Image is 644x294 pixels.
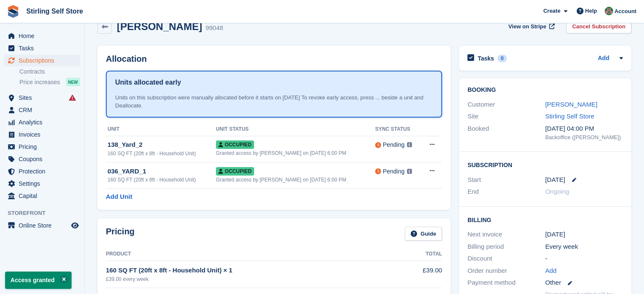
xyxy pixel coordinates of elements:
a: menu [4,116,80,128]
time: 2025-09-01 23:00:00 UTC [545,175,565,185]
th: Total [397,247,442,261]
span: Price increases [19,78,60,86]
div: - [545,254,623,264]
a: Cancel Subscription [566,19,631,33]
th: Product [106,247,397,261]
span: Occupied [216,140,254,149]
div: 138_Yard_2 [108,140,216,150]
div: Next invoice [467,230,545,239]
span: Occupied [216,167,254,176]
div: [DATE] [545,230,623,239]
h2: Allocation [106,54,442,64]
h2: Subscription [467,160,623,169]
span: Coupons [19,153,69,165]
span: Invoices [19,129,69,140]
td: £39.00 [397,261,442,288]
div: NEW [66,78,80,86]
a: Guide [405,227,442,241]
a: Add [598,54,609,63]
p: Access granted [5,272,72,289]
a: menu [4,30,80,42]
a: [PERSON_NAME] [545,101,597,108]
div: £39.00 every week [106,275,397,283]
a: Add [545,266,557,276]
span: CRM [19,104,69,116]
div: Site [467,112,545,121]
div: Units on this subscription were manually allocated before it starts on [DATE] To revoke early acc... [115,93,433,110]
a: menu [4,178,80,190]
div: Pending [383,167,404,176]
h2: [PERSON_NAME] [117,21,202,32]
div: 160 SQ FT (20ft x 8ft - Household Unit) [108,176,216,184]
span: Capital [19,190,69,202]
a: Price increases NEW [19,77,80,87]
th: Sync Status [375,123,420,136]
div: Granted access by [PERSON_NAME] on [DATE] 6:00 PM [216,176,375,184]
span: Create [543,7,560,15]
div: Other [545,278,623,288]
a: Stirling Self Store [23,4,86,18]
span: View on Stripe [509,22,546,31]
h2: Booking [467,87,623,93]
div: 160 SQ FT (20ft x 8ft - Household Unit) × 1 [106,266,397,275]
div: [DATE] 04:00 PM [545,124,623,134]
a: Add Unit [106,192,132,202]
th: Unit Status [216,123,375,136]
div: 160 SQ FT (20ft x 8ft - Household Unit) [108,150,216,157]
div: Booked [467,124,545,142]
span: Sites [19,92,69,104]
div: Backoffice ([PERSON_NAME]) [545,133,623,142]
a: menu [4,153,80,165]
span: Online Store [19,220,69,231]
a: menu [4,220,80,231]
img: stora-icon-8386f47178a22dfd0bd8f6a31ec36ba5ce8667c1dd55bd0f319d3a0aa187defe.svg [7,5,19,18]
span: Account [614,7,636,16]
i: Smart entry sync failures have occurred [69,94,76,101]
div: Order number [467,266,545,276]
span: Storefront [8,209,84,217]
a: Stirling Self Store [545,113,594,120]
span: Protection [19,165,69,177]
a: menu [4,92,80,104]
div: 036_YARD_1 [108,167,216,176]
div: 0 [498,55,507,62]
span: Help [585,7,597,15]
img: Lucy [605,7,613,15]
a: menu [4,190,80,202]
div: 99048 [205,23,223,33]
h1: Units allocated early [115,77,181,88]
div: Discount [467,254,545,264]
a: Contracts [19,68,80,76]
th: Unit [106,123,216,136]
a: menu [4,42,80,54]
span: Tasks [19,42,69,54]
div: End [467,187,545,197]
a: Preview store [70,220,80,231]
span: Subscriptions [19,55,69,66]
span: Ongoing [545,188,569,195]
span: Settings [19,178,69,190]
div: Every week [545,242,623,252]
div: Payment method [467,278,545,288]
a: menu [4,104,80,116]
h2: Pricing [106,227,135,241]
div: Billing period [467,242,545,252]
h2: Billing [467,215,623,224]
div: Granted access by [PERSON_NAME] on [DATE] 6:00 PM [216,149,375,157]
div: Pending [383,140,404,149]
a: menu [4,141,80,153]
a: menu [4,55,80,66]
a: menu [4,165,80,177]
span: Pricing [19,141,69,153]
a: View on Stripe [505,19,556,33]
img: icon-info-grey-7440780725fd019a000dd9b08b2336e03edf1995a4989e88bcd33f0948082b44.svg [407,169,412,174]
div: Start [467,175,545,185]
div: Customer [467,100,545,110]
span: Analytics [19,116,69,128]
h2: Tasks [478,55,494,62]
img: icon-info-grey-7440780725fd019a000dd9b08b2336e03edf1995a4989e88bcd33f0948082b44.svg [407,142,412,147]
span: Home [19,30,69,42]
a: menu [4,129,80,140]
